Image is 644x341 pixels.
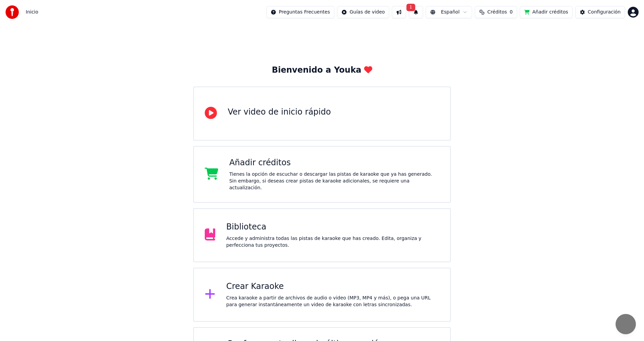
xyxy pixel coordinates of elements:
[409,6,423,18] button: 1
[5,5,19,19] img: youka
[510,9,513,16] span: 0
[337,6,389,18] button: Guías de video
[228,107,331,118] div: Ver video de inicio rápido
[226,222,439,233] div: Biblioteca
[229,171,439,191] div: Tienes la opción de escuchar o descargar las pistas de karaoke que ya has generado. Sin embargo, ...
[226,235,439,249] div: Accede y administra todas las pistas de karaoke que has creado. Edita, organiza y perfecciona tus...
[26,9,38,16] nav: breadcrumb
[475,6,517,18] button: Créditos0
[266,6,334,18] button: Preguntas Frecuentes
[616,314,636,334] a: Close chat
[520,6,573,18] button: Añadir créditos
[588,9,621,16] div: Configuración
[26,9,38,16] span: Inicio
[487,9,507,16] span: Créditos
[226,295,439,308] div: Crea karaoke a partir de archivos de audio o video (MP3, MP4 y más), o pega una URL para generar ...
[229,157,439,168] div: Añadir créditos
[575,6,625,18] button: Configuración
[406,4,415,11] span: 1
[226,281,439,292] div: Crear Karaoke
[272,65,372,76] div: Bienvenido a Youka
